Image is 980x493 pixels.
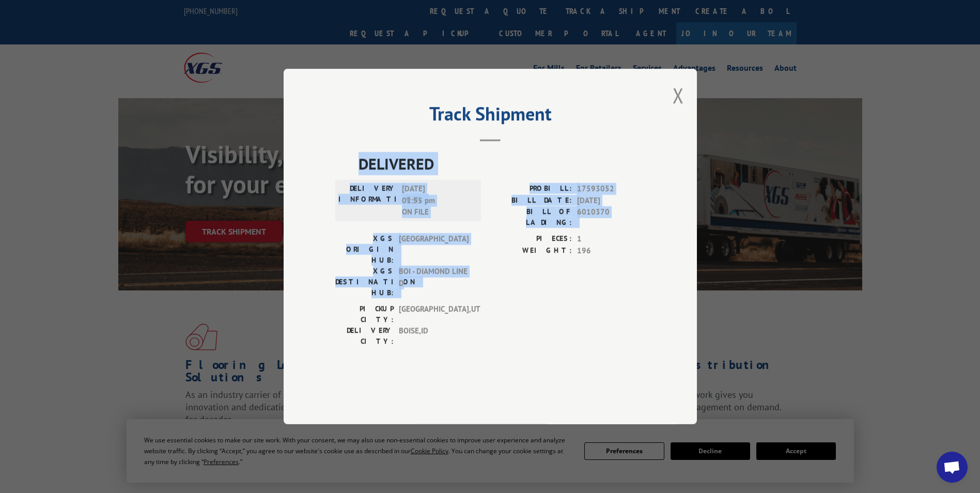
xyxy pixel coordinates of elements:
[399,233,469,266] span: [GEOGRAPHIC_DATA]
[399,266,469,298] span: BOI - DIAMOND LINE D
[490,206,572,228] label: BILL OF LADING:
[490,245,572,257] label: WEIGHT:
[335,303,394,325] label: PICKUP CITY:
[335,266,394,298] label: XGS DESTINATION HUB:
[577,206,645,228] span: 6010370
[577,183,645,195] span: 17593052
[335,325,394,347] label: DELIVERY CITY:
[402,183,472,218] span: [DATE] 01:55 pm ON FILE
[335,233,394,266] label: XGS ORIGIN HUB:
[335,106,645,126] h2: Track Shipment
[937,452,968,483] a: Open chat
[399,303,469,325] span: [GEOGRAPHIC_DATA] , UT
[490,183,572,195] label: PROBILL:
[577,245,645,257] span: 196
[577,233,645,245] span: 1
[399,325,469,347] span: BOISE , ID
[577,195,645,207] span: [DATE]
[338,183,397,218] label: DELIVERY INFORMATION:
[673,82,684,109] button: Close modal
[490,233,572,245] label: PIECES:
[359,152,645,175] span: DELIVERED
[490,195,572,207] label: BILL DATE:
